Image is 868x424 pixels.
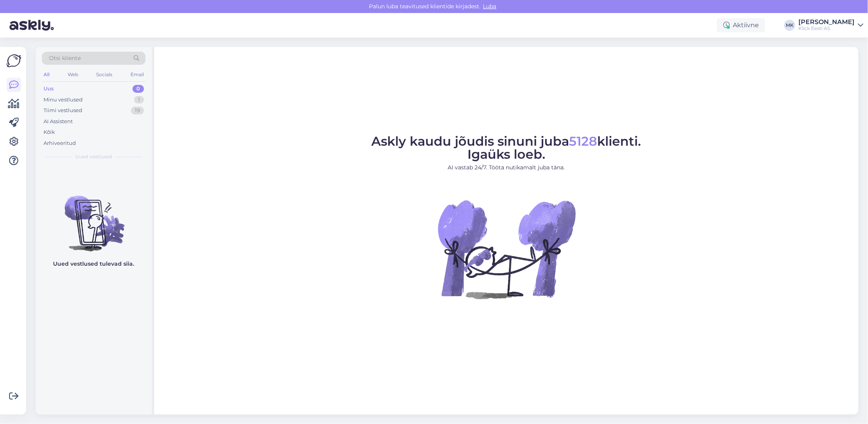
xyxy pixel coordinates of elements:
div: All [42,69,51,80]
span: Otsi kliente [49,54,81,62]
div: Socials [95,69,114,80]
span: Askly kaudu jõudis sinuni juba klienti. Igaüks loeb. [372,133,641,162]
span: Uued vestlused [76,153,112,160]
p: AI vastab 24/7. Tööta nutikamalt juba täna. [372,163,641,172]
div: Arhiveeritud [43,139,76,147]
a: [PERSON_NAME]Klick Eesti AS [798,19,863,32]
p: Uued vestlused tulevad siia. [53,260,134,268]
div: Kõik [43,128,55,136]
div: Tiimi vestlused [43,107,82,114]
div: [PERSON_NAME] [798,19,855,25]
div: 19 [131,107,144,114]
div: 0 [132,85,144,93]
div: Minu vestlused [43,96,83,104]
img: Askly Logo [6,53,21,68]
span: Luba [481,3,499,10]
img: No Chat active [435,178,578,320]
div: Uus [43,85,54,93]
div: AI Assistent [43,118,73,126]
div: 1 [134,96,144,104]
div: Klick Eesti AS [798,25,855,32]
div: MK [784,20,795,31]
div: Email [129,69,146,80]
div: Aktiivne [717,18,765,32]
img: No chats [36,182,152,253]
span: 5128 [569,133,598,149]
div: Web [66,69,80,80]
